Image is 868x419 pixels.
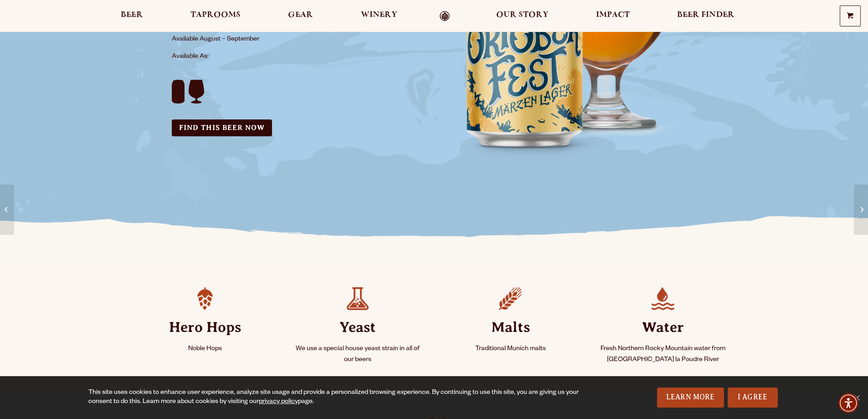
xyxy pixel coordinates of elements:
strong: Hero Hops [140,310,271,344]
span: Taprooms [190,11,241,19]
a: Learn More [657,388,724,408]
p: Fresh Northern Rocky Mountain water from [GEOGRAPHIC_DATA] la Poudre River [598,344,729,366]
p: Available August – September [172,34,373,45]
span: Our Story [496,11,549,19]
strong: Malts [445,310,576,344]
p: We use a special house yeast strain in all of our beers [293,344,423,366]
span: Beer Finder [677,11,734,19]
a: Odell Home [428,11,462,21]
span: Winery [361,11,397,19]
p: Traditional Munich malts [445,344,576,355]
p: Noble Hops [140,344,271,355]
div: Accessibility Menu [838,393,858,413]
a: Our Story [490,11,555,21]
a: Gear [282,11,319,21]
span: Beer [121,11,143,19]
div: This site uses cookies to enhance user experience, analyze site usage and provide a personalized ... [88,388,582,407]
a: Beer [115,11,149,21]
a: Winery [355,11,403,21]
a: I Agree [728,388,778,408]
a: privacy policy [259,398,298,406]
span: Gear [288,11,313,19]
a: Impact [590,11,636,21]
a: Beer Finder [671,11,740,21]
span: Impact [596,11,630,19]
p: Available As: [172,52,423,62]
strong: Yeast [293,310,423,344]
strong: Water [598,310,729,344]
a: Find this Beer Now [172,119,272,136]
a: Taprooms [185,11,247,21]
